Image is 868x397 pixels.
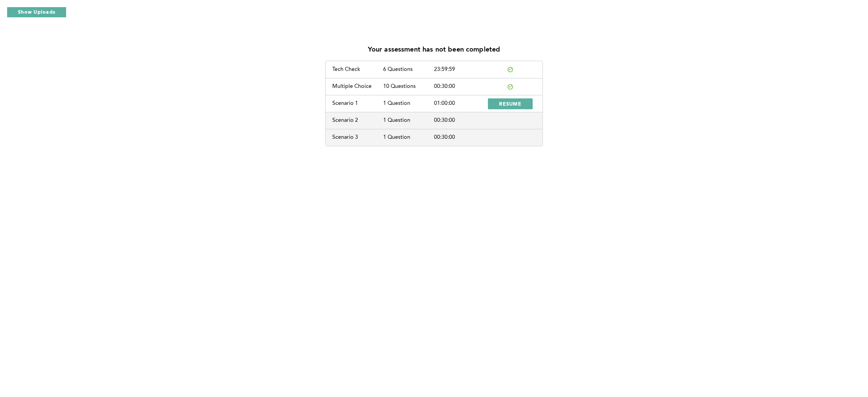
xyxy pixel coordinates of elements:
[434,117,485,124] div: 00:30:00
[434,134,485,140] div: 00:30:00
[383,134,434,140] div: 1 Question
[383,100,434,107] div: 1 Question
[7,7,66,18] button: Show Uploads
[332,100,383,107] div: Scenario 1
[368,46,500,54] p: Your assessment has not been completed
[383,117,434,124] div: 1 Question
[332,67,383,73] div: Tech Check
[332,134,383,140] div: Scenario 3
[383,67,434,73] div: 6 Questions
[488,98,533,109] button: RESUME
[434,67,485,73] div: 23:59:59
[332,83,383,90] div: Multiple Choice
[383,83,434,90] div: 10 Questions
[332,117,383,124] div: Scenario 2
[434,83,485,90] div: 00:30:00
[499,100,521,107] span: RESUME
[434,100,485,107] div: 01:00:00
